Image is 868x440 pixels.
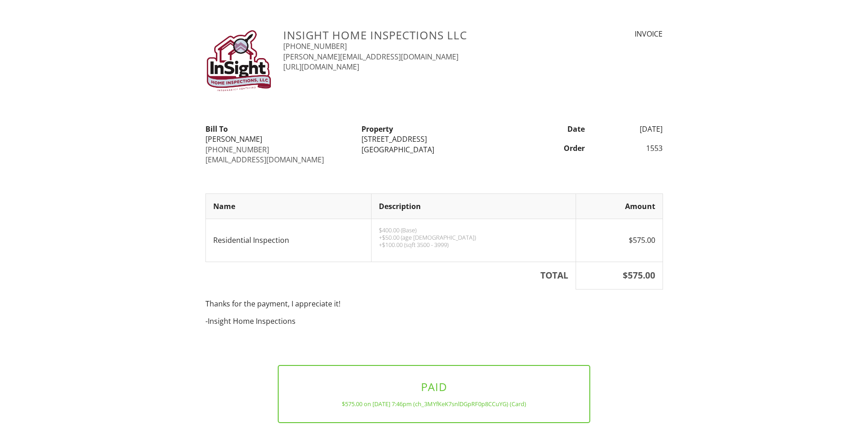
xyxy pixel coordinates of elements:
[205,316,663,326] p: -Insight Home Inspections
[205,262,576,290] th: TOTAL
[556,29,663,39] div: INVOICE
[576,219,663,262] td: $575.00
[512,124,590,134] div: Date
[205,193,372,219] th: Name
[205,219,372,262] td: Residential Inspection
[361,134,507,144] div: [STREET_ADDRESS]
[205,29,273,93] img: InsightHomeInspectionsLLC-logo.png
[283,29,545,41] h3: InSight Home Inspections LLC
[361,145,507,155] div: [GEOGRAPHIC_DATA]
[590,143,669,153] div: 1553
[205,155,324,165] a: [EMAIL_ADDRESS][DOMAIN_NAME]
[590,124,669,134] div: [DATE]
[283,52,458,62] a: [PERSON_NAME][EMAIL_ADDRESS][DOMAIN_NAME]
[361,124,393,134] strong: Property
[205,299,663,309] p: Thanks for the payment, I appreciate it!
[205,124,228,134] strong: Bill To
[576,262,663,290] th: $575.00
[372,193,576,219] th: Description
[205,134,350,144] div: [PERSON_NAME]
[576,193,663,219] th: Amount
[205,145,269,155] a: [PHONE_NUMBER]
[293,381,575,393] h3: PAID
[283,62,359,72] a: [URL][DOMAIN_NAME]
[283,41,347,51] a: [PHONE_NUMBER]
[379,226,568,248] p: $400.00 (Base) +$50.00 (age [DEMOGRAPHIC_DATA]) +$100.00 (sqft 3500 - 3999)
[293,400,575,408] div: $575.00 on [DATE] 7:46pm (ch_3MYfKeK7snlDGpRF0p8CCuYG) (Card)
[512,143,590,153] div: Order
